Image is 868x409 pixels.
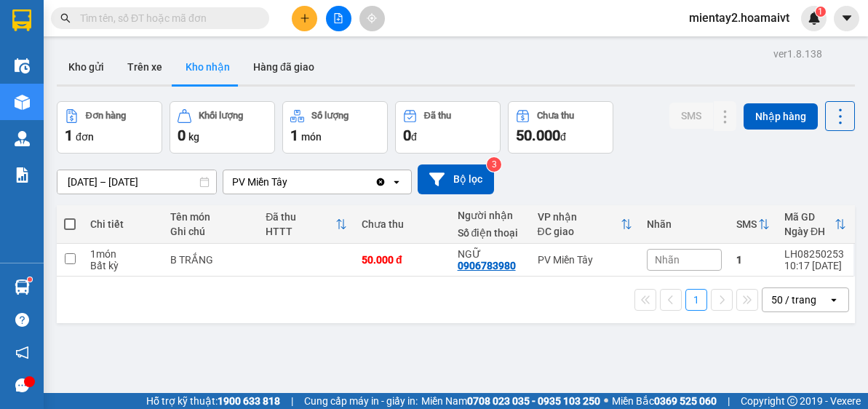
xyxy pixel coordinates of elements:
[57,49,116,84] button: Kho gửi
[362,218,443,230] div: Chưa thu
[458,227,523,239] div: Số điện thoại
[15,346,29,360] span: notification
[647,218,722,230] div: Nhãn
[421,393,600,409] span: Miền Nam
[458,248,523,260] div: NGỮ
[359,6,385,31] button: aim
[266,226,335,237] div: HTTT
[808,12,821,25] img: icon-new-feature
[170,254,252,266] div: B TRẮNG
[773,46,822,62] div: ver 1.8.138
[777,205,853,244] th: Toggle SortBy
[467,395,600,407] strong: 0708 023 035 - 0935 103 250
[424,111,451,121] div: Đã thu
[28,277,32,282] sup: 1
[326,6,351,31] button: file-add
[116,49,174,84] button: Trên xe
[537,111,574,121] div: Chưa thu
[771,293,816,307] div: 50 / trang
[834,6,859,31] button: caret-down
[170,226,252,237] div: Ghi chú
[174,49,242,84] button: Kho nhận
[178,127,186,144] span: 0
[80,10,252,26] input: Tìm tên, số ĐT hoặc mã đơn
[304,393,418,409] span: Cung cấp máy in - giấy in:
[784,226,835,237] div: Ngày ĐH
[411,131,417,143] span: đ
[736,254,770,266] div: 1
[86,111,126,121] div: Đơn hàng
[170,211,252,223] div: Tên món
[458,210,523,221] div: Người nhận
[560,131,566,143] span: đ
[15,95,30,110] img: warehouse-icon
[90,260,156,271] div: Bất kỳ
[784,211,835,223] div: Mã GD
[729,205,777,244] th: Toggle SortBy
[367,13,377,23] span: aim
[654,395,717,407] strong: 0369 525 060
[301,131,322,143] span: món
[538,254,632,266] div: PV Miền Tây
[677,9,801,27] span: mientay2.hoamaivt
[90,248,156,260] div: 1 món
[395,101,501,154] button: Đã thu0đ
[242,49,326,84] button: Hàng đã giao
[612,393,717,409] span: Miền Bắc
[232,175,287,189] div: PV Miền Tây
[170,101,275,154] button: Khối lượng0kg
[282,101,388,154] button: Số lượng1món
[403,127,411,144] span: 0
[418,164,494,194] button: Bộ lọc
[290,127,298,144] span: 1
[784,260,846,271] div: 10:17 [DATE]
[604,398,608,404] span: ⚪️
[487,157,501,172] sup: 3
[728,393,730,409] span: |
[375,176,386,188] svg: Clear value
[199,111,243,121] div: Khối lượng
[530,205,640,244] th: Toggle SortBy
[60,13,71,23] span: search
[818,7,823,17] span: 1
[362,254,443,266] div: 50.000 đ
[289,175,290,189] input: Selected PV Miền Tây.
[15,279,30,295] img: warehouse-icon
[391,176,402,188] svg: open
[15,58,30,74] img: warehouse-icon
[291,393,293,409] span: |
[300,13,310,23] span: plus
[188,131,199,143] span: kg
[787,396,797,406] span: copyright
[15,378,29,392] span: message
[508,101,613,154] button: Chưa thu50.000đ
[15,167,30,183] img: solution-icon
[12,9,31,31] img: logo-vxr
[744,103,818,130] button: Nhập hàng
[258,205,354,244] th: Toggle SortBy
[655,254,680,266] span: Nhãn
[784,248,846,260] div: LH08250253
[333,13,343,23] span: file-add
[736,218,758,230] div: SMS
[840,12,853,25] span: caret-down
[146,393,280,409] span: Hỗ trợ kỹ thuật:
[57,170,216,194] input: Select a date range.
[292,6,317,31] button: plus
[828,294,840,306] svg: open
[458,260,516,271] div: 0906783980
[816,7,826,17] sup: 1
[516,127,560,144] span: 50.000
[76,131,94,143] span: đơn
[218,395,280,407] strong: 1900 633 818
[15,313,29,327] span: question-circle
[15,131,30,146] img: warehouse-icon
[57,101,162,154] button: Đơn hàng1đơn
[266,211,335,223] div: Đã thu
[65,127,73,144] span: 1
[311,111,349,121] div: Số lượng
[90,218,156,230] div: Chi tiết
[538,211,621,223] div: VP nhận
[685,289,707,311] button: 1
[669,103,713,129] button: SMS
